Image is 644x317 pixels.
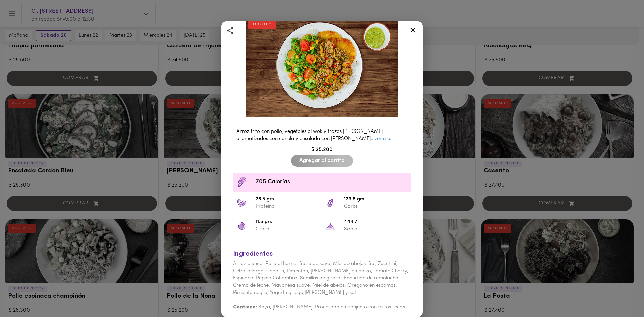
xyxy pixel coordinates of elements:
[256,226,319,233] p: Grasa
[248,20,276,29] div: AGOTADO
[233,305,257,310] b: Contiene:
[256,196,319,203] span: 26.5 grs
[237,177,247,187] img: Contenido calórico
[256,203,319,210] p: Proteína
[233,261,408,295] span: Arroz blanco, Pollo al horno, Salsa de soya, Miel de abejas, Sal, Zucchini, Cebolla larga, Ceboll...
[230,146,414,154] div: $ 25.200
[344,196,407,203] span: 123.8 grs
[344,226,407,233] p: Sodio
[344,218,407,226] span: 444.7
[344,203,407,210] p: Carbs
[246,15,398,117] img: Arroz chaufa
[325,221,335,231] img: 444.7 Sodio
[233,296,411,311] div: Soya, [PERSON_NAME], Procesado en conjunto con frutos secos.
[237,198,247,208] img: 26.5 grs Proteína
[236,129,392,141] span: Arroz frito con pollo, vegetales al wok y trozos [PERSON_NAME] aromatizados con canela y ensalada...
[374,136,392,141] a: ver más
[233,249,411,259] div: Ingredientes
[605,278,637,310] iframe: Messagebird Livechat Widget
[256,218,319,226] span: 11.5 grs
[325,198,335,208] img: 123.8 grs Carbs
[237,221,247,231] img: 11.5 grs Grasa
[256,178,407,187] span: 705 Calorías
